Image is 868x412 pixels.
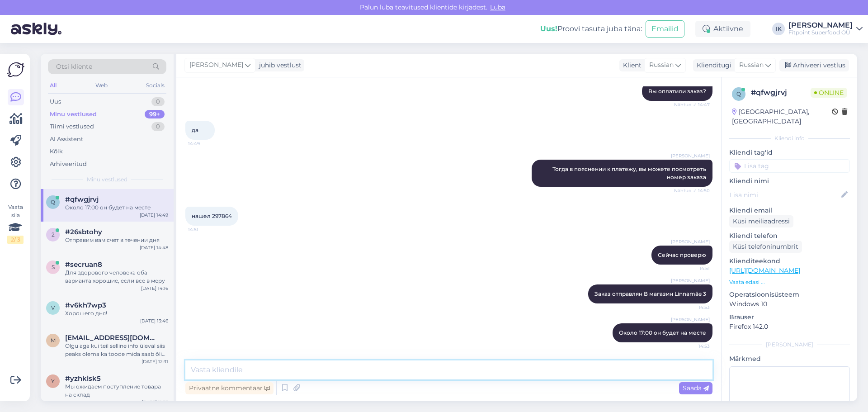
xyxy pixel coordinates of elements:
p: Kliendi telefon [729,231,850,241]
div: 2 / 3 [7,236,24,244]
span: 14:51 [676,265,710,272]
p: Brauser [729,313,850,322]
p: Klienditeekond [729,256,850,266]
div: Fitpoint Superfood OÜ [788,29,853,36]
span: Luba [487,3,508,11]
span: 14:51 [188,226,222,233]
span: y [51,378,55,384]
a: [URL][DOMAIN_NAME] [729,266,800,275]
div: Для здорового человека оба варианта хорошие, если все в меру [65,269,168,285]
div: AI Assistent [50,135,83,144]
div: Klient [619,61,642,70]
div: [DATE] 14:16 [141,285,168,292]
span: v [51,304,55,311]
div: Olgu aga kui teil selline info üleval siis peaks olema ka toode mida saab õli kujul manustada ? [65,342,168,358]
div: Мы ожидаем поступление товара на склад [65,383,168,399]
span: 14:53 [676,343,710,350]
div: Отправим вам счет в течении дня [65,236,168,244]
span: [PERSON_NAME] [671,152,710,159]
span: [PERSON_NAME] [189,60,243,70]
div: All [48,80,58,91]
span: s [52,264,55,270]
div: juhib vestlust [255,61,302,70]
div: [DATE] 14:48 [140,244,168,251]
div: Arhiveeri vestlus [779,59,849,71]
div: Arhiveeritud [50,160,87,169]
div: [DATE] 12:31 [142,358,168,365]
div: Minu vestlused [50,110,97,119]
div: Küsi telefoninumbrit [729,241,802,253]
div: 99+ [145,110,165,119]
button: Emailid [646,20,684,38]
div: Tiimi vestlused [50,122,94,131]
p: Kliendi tag'id [729,148,850,157]
span: Вы оплатили заказ? [648,88,706,95]
div: Kliendi info [729,134,850,142]
div: Vaata siia [7,203,24,244]
div: Kõik [50,147,63,156]
p: Operatsioonisüsteem [729,290,850,299]
div: Около 17:00 он будет на месте [65,204,168,212]
span: #yzhklsk5 [65,374,101,383]
div: [GEOGRAPHIC_DATA], [GEOGRAPHIC_DATA] [732,107,832,126]
div: Uus [50,97,61,106]
p: Windows 10 [729,299,850,309]
div: Klienditugi [693,61,731,70]
span: 2 [52,231,55,238]
div: 0 [151,122,165,131]
span: Russian [649,60,674,70]
img: Askly Logo [7,61,24,78]
span: нашел 297864 [192,213,232,219]
a: [PERSON_NAME]Fitpoint Superfood OÜ [788,22,863,36]
span: Online [811,88,847,98]
div: Aktiivne [695,21,750,37]
span: Nähtud ✓ 14:50 [674,187,710,194]
div: [PERSON_NAME] [729,341,850,349]
div: Хорошего дня! [65,309,168,317]
span: #qfwgjrvj [65,195,99,204]
div: Privaatne kommentaar [185,382,274,394]
div: [DATE] 13:46 [140,317,168,324]
div: [PERSON_NAME] [788,22,853,29]
p: Firefox 142.0 [729,322,850,331]
span: [PERSON_NAME] [671,238,710,245]
span: m [51,337,56,344]
p: Märkmed [729,354,850,364]
span: Russian [739,60,764,70]
span: Сейчас проверю [658,251,706,258]
b: Uus! [540,24,557,33]
span: Заказ отправлян В магазин Linnamäe 3 [594,290,706,297]
div: [DATE] 11:33 [142,399,168,406]
span: Тогда в пояснении к платежу, вы можете посмотреть номер заказа [552,166,708,180]
p: Kliendi nimi [729,176,850,186]
span: 14:49 [188,140,222,147]
span: Minu vestlused [87,175,127,184]
span: q [51,199,55,205]
span: #v6kh7wp3 [65,301,106,309]
div: # qfwgjrvj [751,87,811,98]
input: Lisa nimi [730,190,840,200]
input: Lisa tag [729,159,850,173]
span: #26sbtohy [65,228,102,236]
span: q [736,90,741,97]
p: Kliendi email [729,206,850,215]
div: Web [94,80,109,91]
div: IK [772,23,785,35]
span: Otsi kliente [56,62,92,71]
span: meerily.laas@mail.ee [65,334,159,342]
span: Около 17:00 он будет на месте [619,329,706,336]
div: [DATE] 14:49 [140,212,168,218]
div: Küsi meiliaadressi [729,215,793,227]
div: Socials [144,80,166,91]
p: Vaata edasi ... [729,278,850,286]
div: 0 [151,97,165,106]
div: Proovi tasuta juba täna: [540,24,642,34]
span: #secruan8 [65,260,102,269]
span: 14:53 [676,304,710,311]
span: Nähtud ✓ 14:47 [674,101,710,108]
span: Saada [683,384,709,392]
span: да [192,127,198,133]
span: [PERSON_NAME] [671,316,710,323]
span: [PERSON_NAME] [671,277,710,284]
